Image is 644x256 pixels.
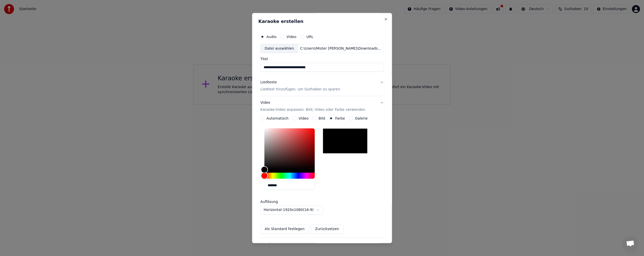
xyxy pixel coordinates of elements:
label: Audio [266,35,276,39]
label: Auflösung [260,200,311,204]
div: Hue [264,173,315,179]
button: LiedtexteLiedtext hinzufügen, um Guthaben zu sparen [260,76,384,96]
label: Video [286,35,296,39]
div: C:\Users\Mister [PERSON_NAME]\Downloads\audiocleaner_20251009_214412_file.mp3 [298,46,383,51]
label: Automatisch [266,117,289,120]
label: Bild [318,117,325,120]
button: Zurücksetzen [311,225,343,234]
div: Liedtexte [260,80,277,85]
h2: Karaoke erstellen [258,19,386,24]
label: URL [306,35,313,39]
button: Als Standard festlegen [260,225,309,234]
label: Farbe [335,117,345,120]
div: Datei auswählen [261,44,298,53]
div: VideoKaraoke-Video anpassen: Bild, Video oder Farbe verwenden [260,117,384,238]
div: Color [264,129,315,170]
button: VideoKaraoke-Video anpassen: Bild, Video oder Farbe verwenden [260,96,384,117]
label: Titel [260,57,384,61]
p: Liedtext hinzufügen, um Guthaben zu sparen [260,87,340,92]
button: Erweitert [260,238,384,251]
p: Karaoke-Video anpassen: Bild, Video oder Farbe verwenden [260,107,365,113]
label: Video [299,117,308,120]
label: Galerie [355,117,368,120]
div: Video [260,100,365,113]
